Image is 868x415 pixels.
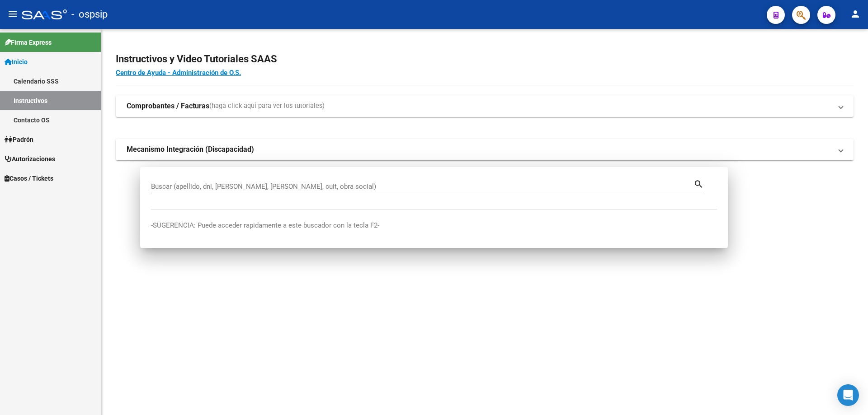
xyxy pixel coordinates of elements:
[7,9,18,19] mat-icon: menu
[5,154,55,164] span: Autorizaciones
[5,57,28,67] span: Inicio
[127,145,254,154] strong: Mecanismo Integración (Discapacidad)
[151,220,717,231] p: -SUGERENCIA: Puede acceder rapidamente a este buscador con la tecla F2-
[116,69,241,77] a: Centro de Ayuda - Administración de O.S.
[5,135,33,145] span: Padrón
[850,9,861,19] mat-icon: person
[127,101,209,111] strong: Comprobantes / Facturas
[837,384,859,406] div: Open Intercom Messenger
[5,37,52,47] span: Firma Express
[116,51,854,68] h2: Instructivos y Video Tutoriales SAAS
[5,173,53,183] span: Casos / Tickets
[693,178,704,189] mat-icon: search
[71,5,108,24] span: - ospsip
[209,101,325,111] span: (haga click aquí para ver los tutoriales)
